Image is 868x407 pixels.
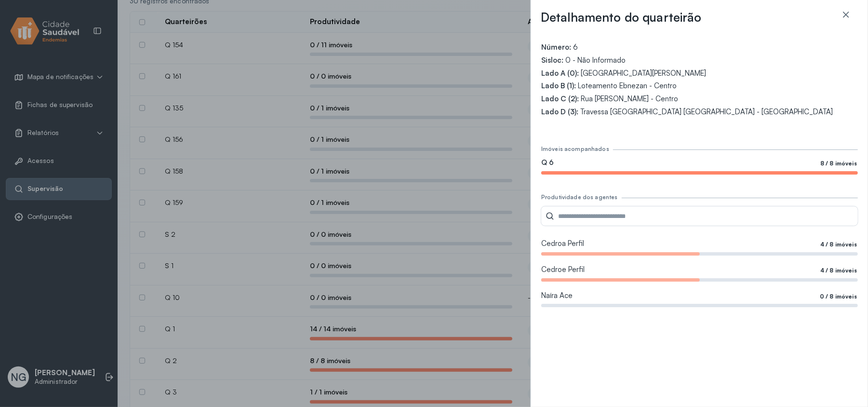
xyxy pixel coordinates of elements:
h3: Detalhamento do quarteirão [541,10,702,25]
div: Imóveis acompanhados [541,146,609,152]
span: Travessa [GEOGRAPHIC_DATA] [GEOGRAPHIC_DATA] - [GEOGRAPHIC_DATA] [580,108,833,117]
legend: 8 / 8 imóveis [819,160,858,167]
span: Lado B (1): [541,81,576,91]
span: 6 [573,43,578,52]
legend: 4 / 8 imóveis [819,267,858,274]
span: Sisloc: [541,56,563,65]
span: Rua [PERSON_NAME] - Centro [581,95,678,104]
span: Lado D (3): [541,108,578,117]
span: Lado C (2): [541,95,579,104]
span: [GEOGRAPHIC_DATA][PERSON_NAME] [581,69,706,78]
div: Produtividade dos agentes [541,194,618,201]
span: Q 6 [541,158,554,167]
span: Cedroa Perfil [541,239,584,248]
span: Loteamento Ebnezan - Centro [578,81,677,91]
span: Naíra Ace [541,291,573,300]
span: Lado A (0): [541,69,579,78]
span: Cedroe Perfil [541,265,585,274]
legend: 0 / 8 imóveis [819,293,858,300]
span: 0 - Não Informado [565,56,626,65]
span: Número: [541,43,571,52]
legend: 4 / 8 imóveis [819,241,858,248]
